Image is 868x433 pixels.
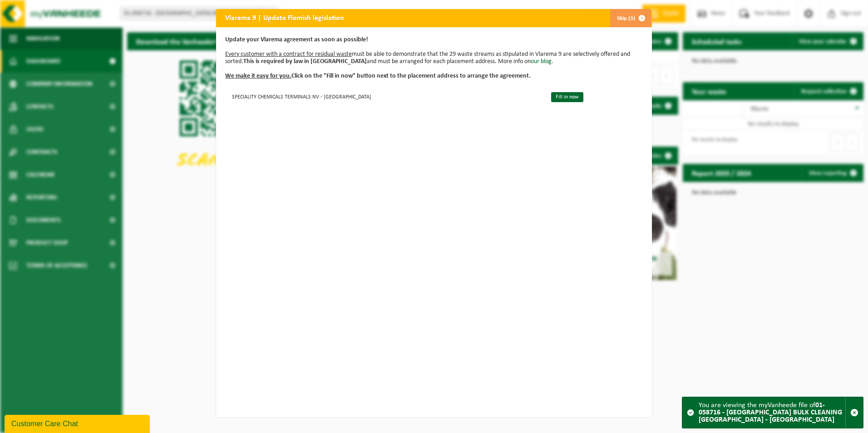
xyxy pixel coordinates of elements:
[610,9,651,27] button: Skip (3)
[243,58,367,65] b: This is required by law in [GEOGRAPHIC_DATA]
[225,51,352,58] u: Every customer with a contract for residual waste
[225,73,291,79] u: We make it easy for you.
[216,9,353,26] h2: Vlarema 9 | Update Flemish legislation
[225,89,543,104] td: SPECIALITY CHEMICALS TERMINALS NV - [GEOGRAPHIC_DATA]
[531,58,553,65] a: our blog.
[551,92,583,102] a: Fill in now
[225,36,368,43] b: Update your Vlarema agreement as soon as possible!
[225,36,643,80] p: must be able to demonstrate that the 29 waste streams as stipulated in Vlarema 9 are selectively ...
[5,413,152,433] iframe: chat widget
[225,73,531,79] b: Click on the "Fill in now" button next to the placement address to arrange the agreement.
[617,15,635,21] font: Skip (3)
